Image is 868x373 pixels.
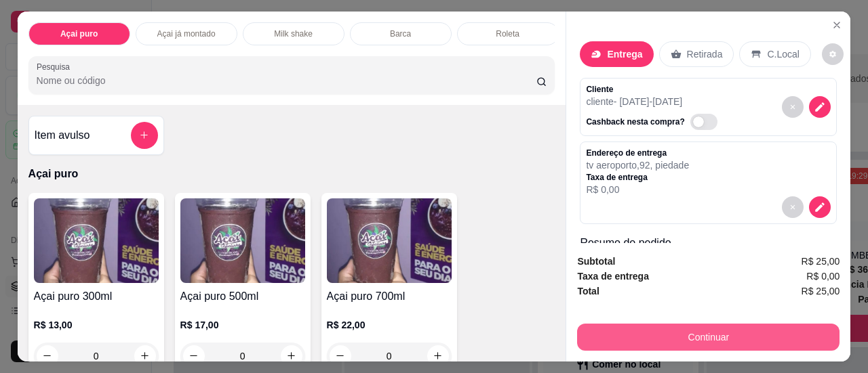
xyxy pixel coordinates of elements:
[607,47,642,61] p: Entrega
[822,43,844,65] button: decrease-product-quantity
[35,127,90,144] h4: Item avulso
[37,61,75,72] label: Pesquisa
[806,269,840,284] span: R$ 0,00
[180,198,305,283] img: product-image
[60,28,98,39] p: Açai puro
[131,122,158,149] button: add-separate-item
[690,114,723,130] label: Automatic updates
[826,14,848,36] button: Close
[586,84,722,95] p: Cliente
[782,196,804,218] button: decrease-product-quantity
[586,116,684,127] p: Cashback nesta compra?
[580,235,837,251] p: Resumo do pedido
[586,158,689,172] p: tv aeroporto , 92 , piedade
[34,198,159,283] img: product-image
[809,196,831,218] button: decrease-product-quantity
[586,95,722,108] p: cliente - [DATE]-[DATE]
[34,288,159,305] h4: Açai puro 300ml
[586,148,689,158] p: Endereço de entrega
[577,286,599,297] strong: Total
[782,96,804,118] button: decrease-product-quantity
[802,284,840,299] span: R$ 25,00
[274,28,313,39] p: Milk shake
[802,254,840,269] span: R$ 25,00
[577,271,649,282] strong: Taxa de entrega
[157,28,216,39] p: Açai já montado
[34,318,159,332] p: R$ 13,00
[390,28,411,39] p: Barca
[767,47,799,61] p: C.Local
[327,198,452,283] img: product-image
[496,28,519,39] p: Roleta
[28,166,555,182] p: Açai puro
[180,318,305,332] p: R$ 17,00
[586,183,689,196] p: R$ 0,00
[687,47,723,61] p: Retirada
[327,288,452,305] h4: Açai puro 700ml
[577,324,840,351] button: Continuar
[809,96,831,118] button: decrease-product-quantity
[327,318,452,332] p: R$ 22,00
[586,172,689,183] p: Taxa de entrega
[37,74,536,87] input: Pesquisa
[180,288,305,305] h4: Açai puro 500ml
[577,256,615,267] strong: Subtotal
